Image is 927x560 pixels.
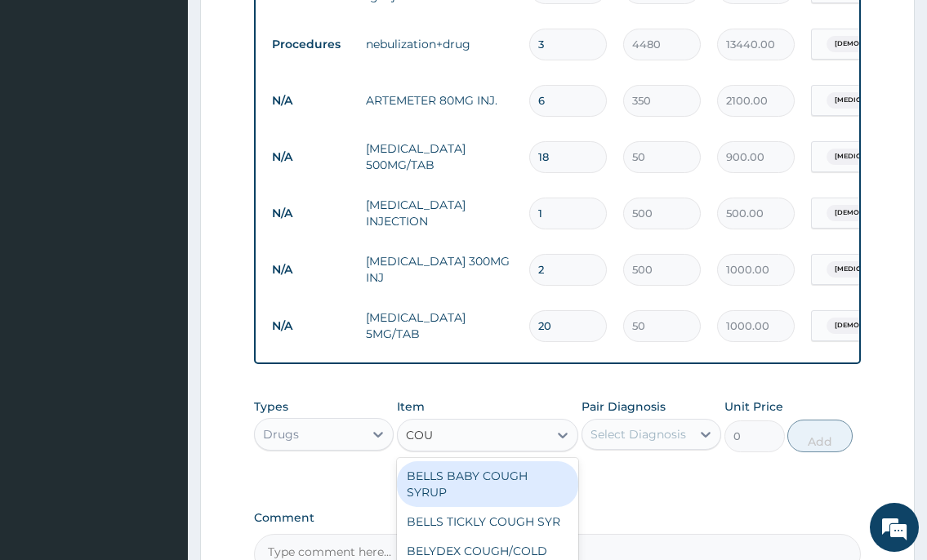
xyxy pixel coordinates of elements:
td: N/A [264,311,358,341]
button: Add [787,420,853,452]
span: [MEDICAL_DATA] [827,92,903,109]
div: Drugs [263,426,299,442]
label: Comment [254,511,860,525]
span: [DEMOGRAPHIC_DATA] [827,205,925,221]
div: BELLS TICKLY COUGH SYR [397,507,579,536]
td: N/A [264,255,358,285]
div: Select Diagnosis [591,426,686,442]
td: N/A [264,142,358,172]
td: [MEDICAL_DATA] 5MG/TAB [358,301,521,350]
span: [DEMOGRAPHIC_DATA] [827,36,925,52]
span: [DEMOGRAPHIC_DATA] [827,318,925,334]
label: Types [254,400,288,414]
td: nebulization+drug [358,28,521,60]
td: [MEDICAL_DATA] 500MG/TAB [358,132,521,181]
span: [MEDICAL_DATA] [827,261,903,278]
textarea: Type your message and hit 'Enter' [8,380,311,438]
span: We're online! [95,173,225,338]
td: N/A [264,198,358,229]
td: [MEDICAL_DATA] INJECTION [358,189,521,238]
label: Unit Price [724,398,783,415]
div: Chat with us now [85,91,274,113]
span: [MEDICAL_DATA] [827,149,903,165]
td: N/A [264,86,358,116]
label: Pair Diagnosis [582,398,666,415]
label: Item [397,398,425,415]
div: Minimize live chat window [268,8,307,47]
td: [MEDICAL_DATA] 300MG INJ [358,245,521,294]
div: BELLS BABY COUGH SYRUP [397,461,579,507]
td: Procedures [264,29,358,60]
td: ARTEMETER 80MG INJ. [358,84,521,117]
img: d_794563401_company_1708531726252_794563401 [30,82,66,122]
